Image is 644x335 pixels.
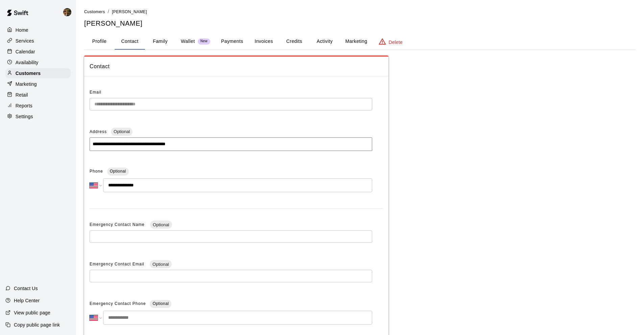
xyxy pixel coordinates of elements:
p: Reports [16,102,32,109]
span: Optional [150,262,171,267]
span: [PERSON_NAME] [112,9,147,14]
p: View public page [14,309,50,316]
button: Marketing [340,33,373,50]
button: Profile [84,33,115,50]
a: Home [5,25,71,35]
p: Delete [389,39,403,46]
span: Optional [152,301,169,306]
p: Contact Us [14,285,38,292]
button: Credits [279,33,309,50]
p: Help Center [14,297,40,304]
span: Emergency Contact Phone [90,299,146,309]
span: Optional [150,222,172,227]
span: Address [90,129,107,134]
p: Customers [16,70,41,77]
a: Calendar [5,47,71,57]
span: Optional [110,169,126,174]
p: Availability [16,59,39,66]
a: Services [5,36,71,46]
nav: breadcrumb [84,8,636,16]
button: Family [145,33,175,50]
a: Reports [5,101,71,111]
span: Contact [90,62,383,71]
span: Phone [90,166,103,177]
a: Customers [5,68,71,78]
p: Settings [16,113,33,120]
li: / [108,8,109,15]
span: New [198,39,210,44]
span: Optional [111,129,133,134]
p: Calendar [16,48,35,55]
img: Francisco Gracesqui [63,8,71,16]
a: Marketing [5,79,71,89]
h5: [PERSON_NAME] [84,19,636,28]
a: Availability [5,57,71,68]
span: Email [90,90,101,95]
p: Services [16,37,34,44]
div: The email of an existing customer can only be changed by the customer themselves at https://book.... [90,98,372,110]
a: Retail [5,90,71,100]
button: Invoices [248,33,279,50]
button: Payments [216,33,248,50]
span: Emergency Contact Name [90,222,146,227]
a: Settings [5,111,71,122]
div: basic tabs example [84,33,636,50]
div: Francisco Gracesqui [62,5,76,19]
p: Home [16,27,28,33]
p: Wallet [181,38,195,45]
p: Marketing [16,81,37,87]
button: Activity [309,33,340,50]
button: Contact [115,33,145,50]
a: Customers [84,9,105,14]
p: Copy public page link [14,321,60,328]
span: Emergency Contact Email [90,262,146,266]
p: Retail [16,92,28,98]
